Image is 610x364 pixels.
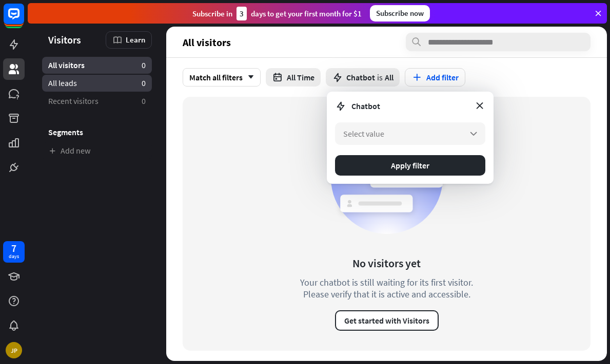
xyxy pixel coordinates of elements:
span: Learn [126,35,145,45]
button: Get started with Visitors [335,310,439,331]
span: All visitors [183,36,231,48]
span: is [377,72,383,82]
i: arrow_down [243,74,254,80]
span: All leads [48,78,77,89]
div: Subscribe in days to get your first month for $1 [192,7,362,20]
div: 7 [11,244,16,253]
span: Visitors [48,34,81,46]
i: arrow_down [468,128,479,139]
a: Add new [42,142,152,159]
span: Recent visitors [48,96,99,106]
button: Apply filter [335,155,485,176]
div: No visitors yet [352,256,421,270]
div: JP [6,342,22,358]
a: Recent visitors 0 [42,93,152,110]
span: Chatbot [351,101,380,111]
aside: 0 [142,96,146,106]
div: days [9,253,19,260]
button: Open LiveChat chat widget [8,4,39,35]
a: 7 days [3,241,25,263]
span: All visitors [48,60,85,71]
aside: 0 [142,78,146,89]
button: All Time [266,68,321,87]
span: All [385,72,393,82]
div: 3 [237,7,247,20]
span: Chatbot [346,72,375,82]
a: All leads 0 [42,75,152,92]
div: Match all filters [183,68,261,87]
div: Your chatbot is still waiting for its first visitor. Please verify that it is active and accessible. [282,276,492,300]
h3: Segments [42,127,152,137]
aside: 0 [142,60,146,71]
div: Subscribe now [370,5,430,22]
span: Select value [343,129,384,139]
button: Add filter [405,68,465,87]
